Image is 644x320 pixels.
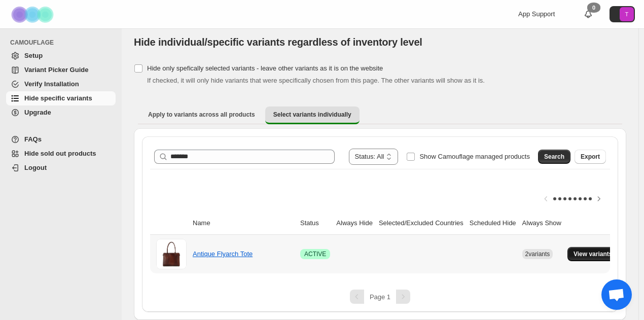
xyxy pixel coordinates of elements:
[419,153,530,160] span: Show Camouflage managed products
[193,250,253,258] a: Antique Flyarch Tote
[148,111,255,119] span: Apply to variants across all products
[6,49,116,63] a: Setup
[544,153,564,161] span: Search
[265,106,360,124] button: Select variants individually
[190,212,297,235] th: Name
[376,212,467,235] th: Selected/Excluded Countries
[538,150,570,164] button: Search
[24,135,42,143] span: FAQs
[6,105,116,120] a: Upgrade
[24,150,96,157] span: Hide sold out products
[601,279,632,310] div: チャットを開く
[6,91,116,105] a: Hide specific variants
[24,66,88,74] span: Variant Picker Guide
[8,1,59,28] img: Camouflage
[574,250,613,258] span: View variants
[297,212,333,235] th: Status
[156,239,187,269] img: Antique Flyarch Tote
[518,10,555,18] span: App Support
[592,192,606,206] button: Scroll table right one column
[333,212,376,235] th: Always Hide
[610,6,635,22] button: Avatar with initials T
[134,128,626,320] div: Select variants individually
[467,212,519,235] th: Scheduled Hide
[620,7,634,21] span: Avatar with initials T
[147,64,383,72] span: Hide only spefically selected variants - leave other variants as it is on the website
[24,80,79,88] span: Verify Installation
[6,147,116,161] a: Hide sold out products
[24,94,92,102] span: Hide specific variants
[6,63,116,77] a: Variant Picker Guide
[370,293,390,301] span: Page 1
[625,11,629,17] text: T
[10,39,117,47] span: CAMOUFLAGE
[24,109,51,116] span: Upgrade
[587,3,600,13] div: 0
[567,247,619,261] button: View variants
[304,250,326,258] span: ACTIVE
[581,153,600,161] span: Export
[134,37,422,48] span: Hide individual/specific variants regardless of inventory level
[6,77,116,91] a: Verify Installation
[6,132,116,147] a: FAQs
[150,290,610,304] nav: Pagination
[147,77,485,84] span: If checked, it will only hide variants that were specifically chosen from this page. The other va...
[575,150,606,164] button: Export
[24,52,43,59] span: Setup
[6,161,116,175] a: Logout
[140,106,263,123] button: Apply to variants across all products
[519,212,564,235] th: Always Show
[24,164,47,171] span: Logout
[525,251,550,258] span: 2 variants
[273,111,351,119] span: Select variants individually
[583,9,593,19] a: 0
